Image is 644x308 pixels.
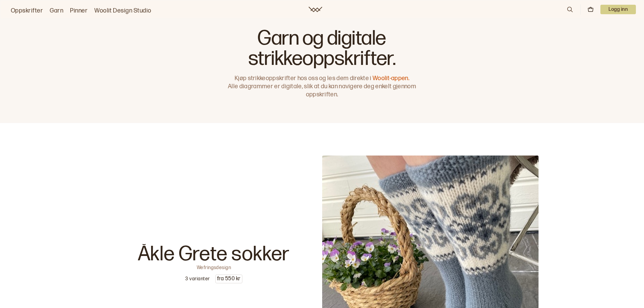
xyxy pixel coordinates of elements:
[225,74,420,99] p: Kjøp strikkeoppskrifter hos oss og les dem direkte i Alle diagrammer er digitale, slik at du kan ...
[197,264,231,269] p: Wefringsdesign
[185,276,210,282] p: 3 varianter
[70,6,88,16] a: Pinner
[216,275,242,283] p: fra 550 kr
[225,28,420,69] h1: Garn og digitale strikkeoppskrifter.
[309,7,322,12] a: Woolit
[600,5,636,14] button: User dropdown
[50,6,63,16] a: Garn
[94,6,151,16] a: Woolit Design Studio
[600,5,636,14] p: Logg inn
[373,75,409,82] a: Woolit-appen.
[11,6,43,16] a: Oppskrifter
[138,244,290,264] p: Åkle Grete sokker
